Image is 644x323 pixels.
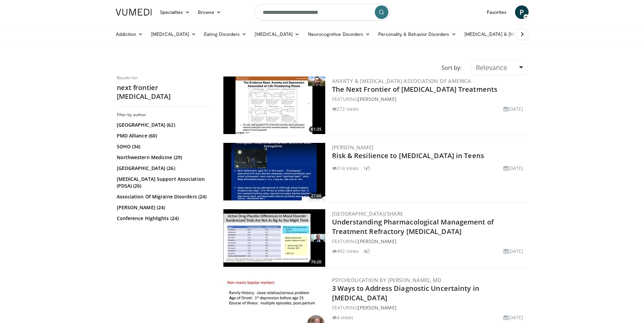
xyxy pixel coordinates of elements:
a: Favorites [483,5,511,19]
img: VuMedi Logo [116,9,152,16]
li: [DATE] [503,247,523,255]
a: Relevance [472,60,527,75]
li: 214 views [332,165,359,172]
a: SOHO (34) [117,143,210,150]
a: 27:06 [223,143,325,200]
a: Risk & Resilience to [MEDICAL_DATA] in Teens [332,151,484,160]
a: Conference Highlights (24) [117,215,210,222]
a: [MEDICAL_DATA] [147,27,200,41]
a: [MEDICAL_DATA] [251,27,303,41]
span: 70:20 [309,259,324,265]
img: 86ccdb4d-4fd8-407e-be52-e46fa2890aa5.300x170_q85_crop-smart_upscale.jpg [223,209,325,267]
a: [PERSON_NAME] [358,96,396,102]
a: Northwestern Medicine (29) [117,154,210,161]
a: Personality & Behavior Disorders [374,27,460,41]
p: Results for: [117,75,212,81]
a: [MEDICAL_DATA] & [MEDICAL_DATA] [460,27,557,41]
a: Addiction [112,27,147,41]
a: Anxiety & [MEDICAL_DATA] Association of America [332,78,471,84]
span: 27:06 [309,193,324,199]
a: 3 Ways to Address Diagnostic Uncertainty in [MEDICAL_DATA] [332,284,479,302]
a: 61:35 [223,77,325,134]
li: [DATE] [503,165,523,172]
a: PMD Alliance (60) [117,132,210,139]
h2: next frontier [MEDICAL_DATA] [117,83,212,101]
a: [MEDICAL_DATA] Support Association (PDSA) (26) [117,176,210,189]
li: 1 [363,165,370,172]
a: Eating Disorders [200,27,251,41]
img: 0af1cb3f-a133-4959-89a1-9aaef3aa61db.300x170_q85_crop-smart_upscale.jpg [223,143,325,200]
div: FEATURING [332,238,526,245]
a: Understanding Pharmacological Management of Treatment Refractory [MEDICAL_DATA] [332,217,494,236]
a: [PERSON_NAME] (24) [117,204,210,211]
a: The Next Frontier of [MEDICAL_DATA] Treatments [332,85,498,94]
a: [PERSON_NAME] [358,304,396,311]
li: [DATE] [503,105,523,112]
a: [PERSON_NAME] [358,238,396,244]
a: Neurocognitive Disorders [304,27,374,41]
li: [DATE] [503,314,523,321]
img: a9560731-0697-4af3-8bde-b438147bafa1.300x170_q85_crop-smart_upscale.jpg [223,77,325,134]
a: Browse [194,5,225,19]
a: Specialties [156,5,194,19]
a: [GEOGRAPHIC_DATA] (26) [117,165,210,172]
span: Relevance [476,63,507,72]
a: [GEOGRAPHIC_DATA]/SHARE [332,210,403,217]
a: P [515,5,529,19]
span: 61:35 [309,126,324,132]
li: 272 views [332,105,359,112]
li: 4 [363,247,370,255]
div: Sort by: [437,60,466,75]
a: [GEOGRAPHIC_DATA] (62) [117,122,210,128]
a: [PERSON_NAME] [332,144,374,151]
input: Search topics, interventions [254,4,390,20]
li: 4 views [332,314,354,321]
a: 70:20 [223,209,325,267]
a: Association Of Migraine Disorders (24) [117,193,210,200]
div: FEATURING [332,304,526,311]
li: 492 views [332,247,359,255]
a: PsychEducation by [PERSON_NAME], MD [332,277,442,283]
div: FEATURING [332,95,526,103]
h3: Filter by author: [117,112,212,117]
